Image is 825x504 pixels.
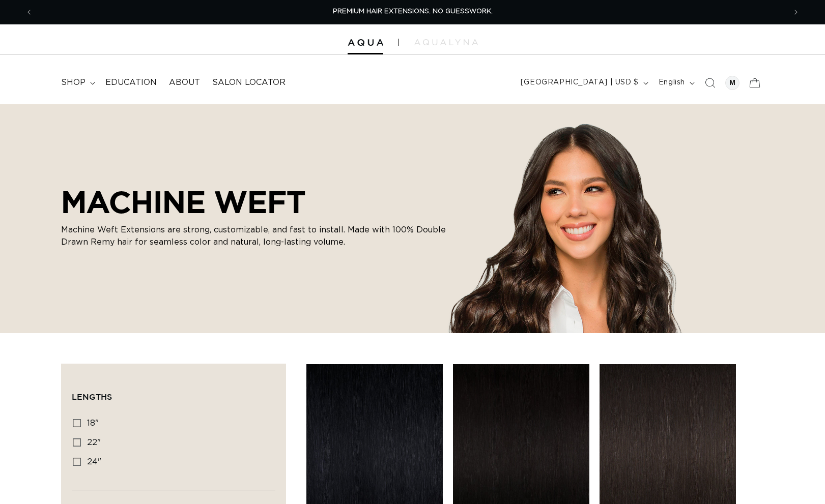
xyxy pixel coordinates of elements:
span: Lengths [72,392,112,401]
span: 18" [87,419,99,427]
summary: Lengths (0 selected) [72,374,275,411]
img: Aqua Hair Extensions [348,39,383,46]
button: Next announcement [785,3,807,22]
button: [GEOGRAPHIC_DATA] | USD $ [515,73,652,93]
span: Salon Locator [212,77,286,88]
span: 22" [87,438,101,447]
img: aqualyna.com [414,39,478,45]
button: Previous announcement [18,3,40,22]
span: Education [105,77,157,88]
h2: MACHINE WEFT [61,184,448,220]
a: About [163,71,206,94]
summary: Search [699,72,721,94]
button: English [652,73,699,93]
span: shop [61,77,86,88]
a: Salon Locator [206,71,292,94]
span: [GEOGRAPHIC_DATA] | USD $ [521,77,639,88]
summary: shop [55,71,99,94]
a: Education [99,71,163,94]
span: English [659,77,685,88]
span: About [169,77,200,88]
span: PREMIUM HAIR EXTENSIONS. NO GUESSWORK. [333,8,493,15]
span: 24" [87,458,101,466]
p: Machine Weft Extensions are strong, customizable, and fast to install. Made with 100% Double Draw... [61,224,448,248]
